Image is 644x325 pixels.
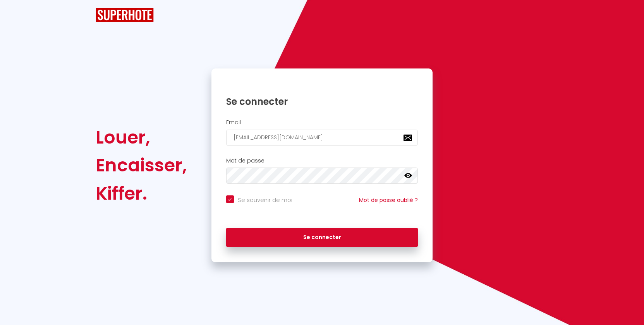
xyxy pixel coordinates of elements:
div: Encaisser, [96,151,187,179]
img: SuperHote logo [96,8,154,22]
div: Louer, [96,123,187,151]
h2: Email [226,119,418,126]
a: Mot de passe oublié ? [359,196,418,204]
h1: Se connecter [226,96,418,108]
button: Se connecter [226,228,418,247]
div: Kiffer. [96,180,187,207]
iframe: LiveChat chat widget [611,292,644,325]
input: Ton Email [226,130,418,146]
h2: Mot de passe [226,157,418,164]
